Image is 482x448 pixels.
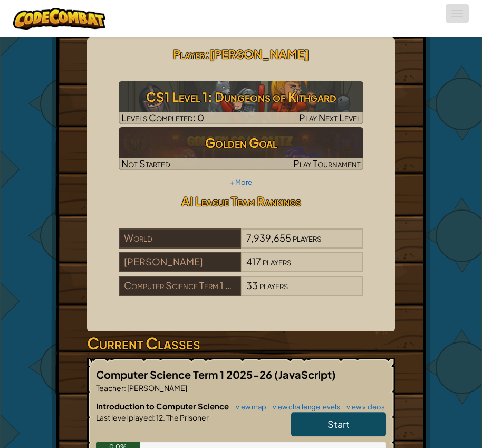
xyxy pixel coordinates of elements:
[209,46,309,61] span: [PERSON_NAME]
[341,403,385,411] a: view videos
[121,111,204,123] span: Levels Completed: 0
[155,413,165,422] span: 12.
[119,286,363,298] a: Computer Science Term 1 2025-2633players
[119,81,363,124] img: CS1 Level 1: Dungeons of Kithgard
[246,279,258,291] span: 33
[119,131,363,155] h3: Golden Goal
[119,252,241,272] div: [PERSON_NAME]
[293,232,321,244] span: players
[205,46,209,61] span: :
[13,8,105,30] img: CodeCombat logo
[274,368,336,381] span: (JavaScript)
[119,127,363,170] img: Golden Goal
[87,331,395,355] h3: Current Classes
[246,255,261,268] span: 417
[267,403,340,411] a: view challenge levels
[126,383,187,393] span: [PERSON_NAME]
[96,383,124,393] span: Teacher
[119,81,363,124] a: Play Next Level
[96,401,230,411] span: Introduction to Computer Science
[299,111,361,123] span: Play Next Level
[96,368,274,381] span: Computer Science Term 1 2025-26
[293,157,361,169] span: Play Tournament
[119,262,363,274] a: [PERSON_NAME]417players
[119,228,241,249] div: World
[119,239,363,251] a: World7,939,655players
[96,413,153,422] span: Last level played
[165,413,209,422] span: The Prisoner
[263,255,291,268] span: players
[119,85,363,109] h3: CS1 Level 1: Dungeons of Kithgard
[230,403,266,411] a: view map
[153,413,155,422] span: :
[259,279,288,291] span: players
[327,418,350,430] span: Start
[230,178,252,186] a: + More
[119,276,241,296] div: Computer Science Term 1 2025-26
[173,46,205,61] span: Player
[246,232,291,244] span: 7,939,655
[119,127,363,170] a: Golden GoalNot StartedPlay Tournament
[121,157,170,169] span: Not Started
[181,194,301,208] span: AI League Team Rankings
[124,383,126,393] span: :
